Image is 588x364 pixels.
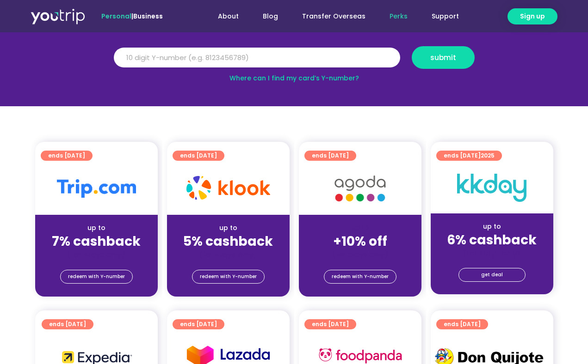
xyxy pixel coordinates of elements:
[378,8,420,25] a: Perks
[174,250,282,260] div: (for stays only)
[60,270,133,284] a: redeem with Y-number
[312,319,349,329] span: ends [DATE]
[412,46,475,69] button: submit
[206,8,251,25] a: About
[304,319,356,329] a: ends [DATE]
[430,54,456,61] span: submit
[290,8,378,25] a: Transfer Overseas
[173,319,224,329] a: ends [DATE]
[188,8,471,25] nav: Menu
[180,151,217,161] span: ends [DATE]
[444,319,481,329] span: ends [DATE]
[43,223,150,233] div: up to
[333,232,387,250] strong: +10% off
[312,151,349,161] span: ends [DATE]
[114,48,400,68] input: 10 digit Y-number (e.g. 8123456789)
[481,268,503,281] span: get deal
[332,270,389,283] span: redeem with Y-number
[352,223,369,232] span: up to
[48,151,85,161] span: ends [DATE]
[43,250,150,260] div: (for stays only)
[42,319,93,329] a: ends [DATE]
[444,151,495,161] span: ends [DATE]
[41,151,93,161] a: ends [DATE]
[229,73,359,83] a: Where can I find my card’s Y-number?
[458,268,526,282] a: get deal
[101,12,163,21] span: |
[133,12,163,21] a: Business
[200,270,257,283] span: redeem with Y-number
[306,250,414,260] div: (for stays only)
[101,12,131,21] span: Personal
[192,270,265,284] a: redeem with Y-number
[447,231,537,249] strong: 6% cashback
[324,270,396,284] a: redeem with Y-number
[174,223,282,233] div: up to
[180,319,217,329] span: ends [DATE]
[251,8,290,25] a: Blog
[438,249,546,258] div: (for stays only)
[304,151,356,161] a: ends [DATE]
[52,232,141,250] strong: 7% cashback
[438,222,546,231] div: up to
[481,152,495,159] span: 2025
[420,8,471,25] a: Support
[183,232,273,250] strong: 5% cashback
[436,319,488,329] a: ends [DATE]
[520,12,545,21] span: Sign up
[436,151,502,161] a: ends [DATE]2025
[68,270,125,283] span: redeem with Y-number
[508,8,557,24] a: Sign up
[173,151,224,161] a: ends [DATE]
[49,319,86,329] span: ends [DATE]
[114,46,475,76] form: Y Number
